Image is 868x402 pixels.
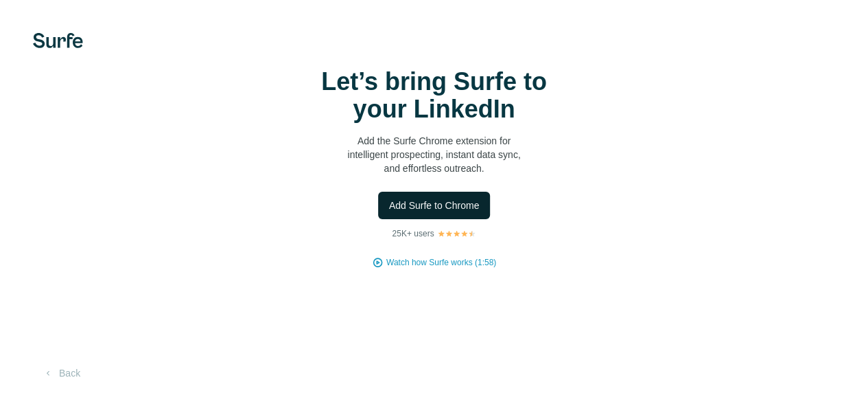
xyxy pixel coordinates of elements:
[33,33,83,48] img: Surfe's logo
[297,68,572,123] h1: Let’s bring Surfe to your LinkedIn
[378,192,491,219] button: Add Surfe to Chrome
[389,199,480,212] span: Add Surfe to Chrome
[437,230,476,238] img: Rating Stars
[392,227,434,240] p: 25K+ users
[386,256,496,269] button: Watch how Surfe works (1:58)
[33,361,90,386] button: Back
[297,134,572,175] p: Add the Surfe Chrome extension for intelligent prospecting, instant data sync, and effortless out...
